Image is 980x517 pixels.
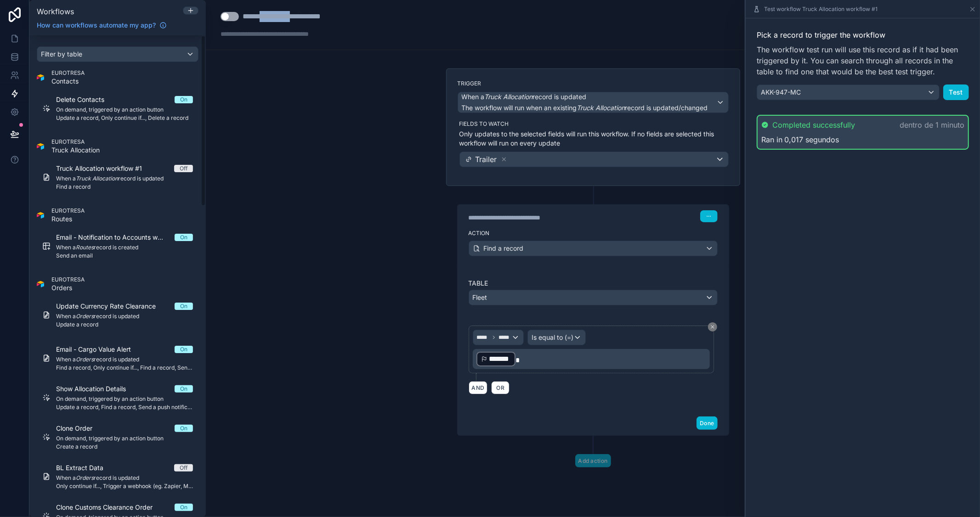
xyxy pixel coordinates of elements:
a: Update Currency Rate ClearanceOnWhen aOrdersrecord is updatedUpdate a record [37,296,198,334]
span: EUROTRESA [51,138,100,146]
span: Routes [51,214,85,224]
span: How can workflows automate my app? [37,21,156,30]
span: Email - Notification to Accounts when a Route is created [56,233,175,242]
span: Trailer [476,154,497,165]
span: Filter by table [41,50,82,58]
span: 0,017 segundos [784,134,839,145]
img: Airtable Logo [37,212,44,219]
a: Email - Notification to Accounts when a Route is createdOnWhen aRoutesrecord is createdSend an email [37,227,198,265]
div: On [180,504,187,511]
div: On [180,385,187,393]
em: Orders [76,356,94,363]
span: On demand, triggered by an action button [56,106,193,113]
a: Show Allocation DetailsOnOn demand, triggered by an action buttonUpdate a record, Find a record, ... [37,379,198,416]
span: On demand, triggered by an action button [56,435,193,442]
button: Fleet [469,290,718,305]
a: Truck Allocation workflow #1OffWhen aTruck Allocationrecord is updatedFind a record [37,158,198,196]
span: AKK-947-MC [761,88,801,97]
div: On [180,96,187,103]
span: Send an email [56,252,193,259]
button: Test [943,84,969,100]
button: Is equal to (=) [527,330,586,345]
em: Orders [76,313,94,320]
span: When a record is updated [56,313,193,320]
span: OR [494,384,506,391]
em: Truck Allocation [76,175,118,182]
span: BL Extract Data [56,463,114,472]
label: Trigger [458,80,729,87]
span: EUROTRESA [51,69,85,77]
span: When a record is created [56,244,193,251]
span: On demand, triggered by an action button [56,395,193,403]
span: Is equal to (=) [532,333,573,342]
span: Completed successfully [772,119,855,130]
span: Update a record, Find a record, Send a push notification [56,404,193,411]
label: Action [469,230,718,237]
em: Truck Allocation [485,93,533,101]
span: Update Currency Rate Clearance [56,302,167,311]
span: Fleet [473,293,487,302]
div: On [180,346,187,353]
span: Orders [51,283,85,292]
div: Off [180,165,187,172]
button: Filter by table [37,46,198,62]
img: Airtable Logo [37,74,44,81]
span: Ran in [761,134,782,145]
span: The workflow will run when an existing record is updated/changed [462,104,708,112]
a: How can workflows automate my app? [33,21,170,30]
img: Airtable Logo [37,281,44,288]
a: Clone OrderOnOn demand, triggered by an action buttonCreate a record [37,418,198,456]
span: Delete Contacts [56,95,115,104]
span: When a record is updated [462,92,587,101]
span: Truck Allocation workflow #1 [56,164,153,173]
button: AKK-947-MC [757,84,940,100]
em: Routes [76,244,94,251]
span: Show Allocation Details [56,384,137,393]
span: Update a record, Only continue if..., Delete a record [56,114,193,122]
div: Off [180,464,187,472]
span: EUROTRESA [51,276,85,283]
span: Test workflow Truck Allocation workflow #1 [764,6,878,13]
label: Fields to watch [459,120,729,128]
div: On [180,303,187,310]
span: Find a record [484,244,524,253]
div: On [180,234,187,241]
div: scrollable content [29,35,206,517]
button: When aTruck Allocationrecord is updatedThe workflow will run when an existingTruck Allocationreco... [458,92,729,113]
a: BL Extract DataOffWhen aOrdersrecord is updatedOnly continue if..., Trigger a webhook (eg. Zapier... [37,458,198,495]
div: On [180,425,187,432]
span: Contacts [51,77,85,86]
img: Airtable Logo [37,143,44,150]
span: Email - Cargo Value Alert [56,345,142,354]
span: When a record is updated [56,474,193,482]
span: The workflow test run will use this record as if it had been triggered by it. You can search thro... [757,44,969,77]
p: Only updates to the selected fields will run this workflow. If no fields are selected this workfl... [459,129,729,148]
button: OR [491,381,510,394]
span: Truck Allocation [51,146,100,155]
span: Clone Customs Clearance Order [56,503,164,512]
button: Trailer [459,152,729,167]
span: Update a record [56,321,193,328]
span: Workflows [37,7,74,16]
em: Truck Allocation [577,104,625,112]
p: dentro de 1 minuto [900,119,964,130]
button: Find a record [469,241,718,256]
button: AND [469,381,488,394]
span: Only continue if..., Trigger a webhook (eg. Zapier, Make) [56,483,193,490]
span: Create a record [56,443,193,450]
button: Done [697,416,717,430]
span: When a record is updated [56,356,193,363]
a: Email - Cargo Value AlertOnWhen aOrdersrecord is updatedFind a record, Only continue if..., Find ... [37,339,198,377]
span: Find a record [56,183,193,191]
label: Table [469,279,718,288]
span: When a record is updated [56,175,193,182]
span: Find a record, Only continue if..., Find a record, Send an email [56,364,193,371]
span: Pick a record to trigger the workflow [757,29,969,40]
span: Clone Order [56,424,103,433]
a: Delete ContactsOnOn demand, triggered by an action buttonUpdate a record, Only continue if..., De... [37,90,198,127]
em: Orders [76,474,94,481]
span: EUROTRESA [51,207,85,214]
